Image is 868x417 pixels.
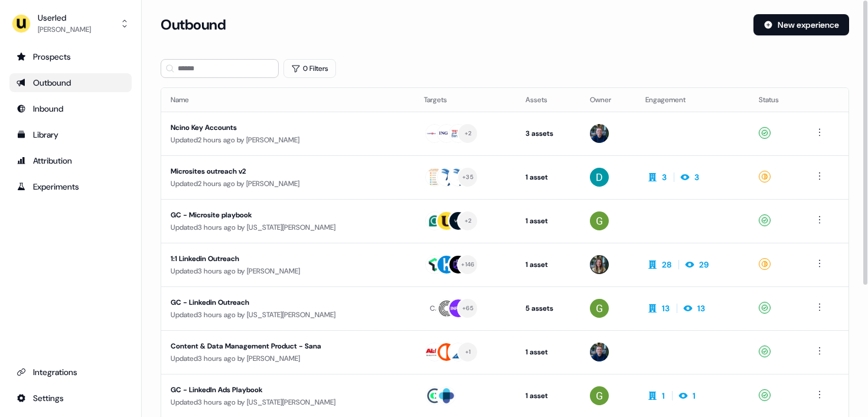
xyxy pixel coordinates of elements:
[636,88,749,112] th: Engagement
[590,168,609,187] img: David
[465,216,472,226] div: + 2
[753,14,849,35] button: New experience
[662,171,667,183] div: 3
[17,366,125,378] div: Integrations
[580,88,636,112] th: Owner
[17,181,125,193] div: Experiments
[161,88,415,112] th: Name
[590,211,609,230] img: Georgia
[590,299,609,318] img: Georgia
[17,51,125,63] div: Prospects
[662,259,671,271] div: 28
[171,253,388,265] div: 1:1 Linkedin Outreach
[465,128,472,139] div: + 2
[171,165,388,177] div: Microsites outreach v2
[9,99,132,118] a: Go to Inbound
[462,303,474,314] div: + 65
[526,390,571,402] div: 1 asset
[9,363,132,382] a: Go to integrations
[526,215,571,227] div: 1 asset
[662,390,665,402] div: 1
[171,353,405,364] div: Updated 3 hours ago by [PERSON_NAME]
[17,155,125,167] div: Attribution
[17,392,125,404] div: Settings
[465,347,471,357] div: + 1
[430,302,440,314] div: CA
[9,151,132,170] a: Go to attribution
[171,297,388,308] div: GC - Linkedin Outreach
[38,12,91,24] div: Userled
[526,302,571,314] div: 5 assets
[749,88,803,112] th: Status
[590,124,609,143] img: James
[283,59,336,78] button: 0 Filters
[693,390,696,402] div: 1
[17,129,125,141] div: Library
[9,9,132,38] button: Userled[PERSON_NAME]
[38,24,91,35] div: [PERSON_NAME]
[461,259,474,270] div: + 146
[694,171,699,183] div: 3
[17,103,125,115] div: Inbound
[17,77,125,89] div: Outbound
[9,73,132,92] a: Go to outbound experience
[590,343,609,361] img: James
[526,171,571,183] div: 1 asset
[590,386,609,405] img: Georgia
[415,88,515,112] th: Targets
[526,128,571,139] div: 3 assets
[171,178,405,190] div: Updated 2 hours ago by [PERSON_NAME]
[171,209,388,221] div: GC - Microsite playbook
[697,302,705,314] div: 13
[9,47,132,66] a: Go to prospects
[171,309,405,321] div: Updated 3 hours ago by [US_STATE][PERSON_NAME]
[9,389,132,408] a: Go to integrations
[9,125,132,144] a: Go to templates
[161,16,226,34] h3: Outbound
[171,265,405,277] div: Updated 3 hours ago by [PERSON_NAME]
[699,259,709,271] div: 29
[526,259,571,271] div: 1 asset
[662,302,670,314] div: 13
[590,255,609,274] img: Charlotte
[171,396,405,408] div: Updated 3 hours ago by [US_STATE][PERSON_NAME]
[516,88,580,112] th: Assets
[171,122,388,133] div: Ncino Key Accounts
[462,172,474,183] div: + 35
[171,134,405,146] div: Updated 2 hours ago by [PERSON_NAME]
[9,177,132,196] a: Go to experiments
[171,221,405,233] div: Updated 3 hours ago by [US_STATE][PERSON_NAME]
[171,340,388,352] div: Content & Data Management Product - Sana
[526,346,571,358] div: 1 asset
[171,384,388,396] div: GC - LinkedIn Ads Playbook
